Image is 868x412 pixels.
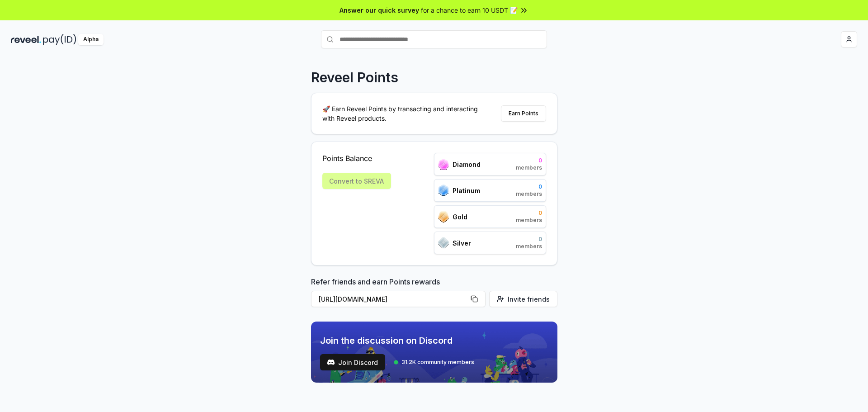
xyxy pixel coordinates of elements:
img: ranks_icon [438,237,449,249]
button: Earn Points [501,105,546,122]
span: for a chance to earn 10 USDT 📝 [421,5,518,15]
img: ranks_icon [438,211,449,223]
p: 🚀 Earn Reveel Points by transacting and interacting with Reveel products. [322,104,485,123]
div: Refer friends and earn Points rewards [311,276,557,311]
span: Gold [453,212,467,222]
span: Points Balance [322,153,391,164]
img: pay_id [43,34,76,45]
span: 0 [516,209,542,217]
img: ranks_icon [438,159,449,170]
button: Invite friends [489,291,557,307]
span: Join the discussion on Discord [320,334,474,347]
button: [URL][DOMAIN_NAME] [311,291,486,307]
span: Diamond [453,160,481,169]
span: 0 [516,157,542,164]
img: reveel_dark [11,34,41,45]
span: 0 [516,236,542,243]
img: test [327,359,335,366]
span: members [516,217,542,224]
span: Silver [453,238,471,248]
span: 31.2K community members [401,359,474,366]
span: Platinum [453,186,480,195]
a: testJoin Discord [320,354,385,370]
span: 0 [516,183,542,190]
div: Alpha [78,34,104,45]
span: members [516,243,542,250]
span: Join Discord [338,358,378,367]
img: discord_banner [311,322,557,383]
span: members [516,190,542,198]
button: Join Discord [320,354,385,370]
span: Answer our quick survey [340,5,419,15]
p: Reveel Points [311,69,398,85]
span: Invite friends [508,294,550,304]
span: members [516,164,542,171]
img: ranks_icon [438,185,449,196]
